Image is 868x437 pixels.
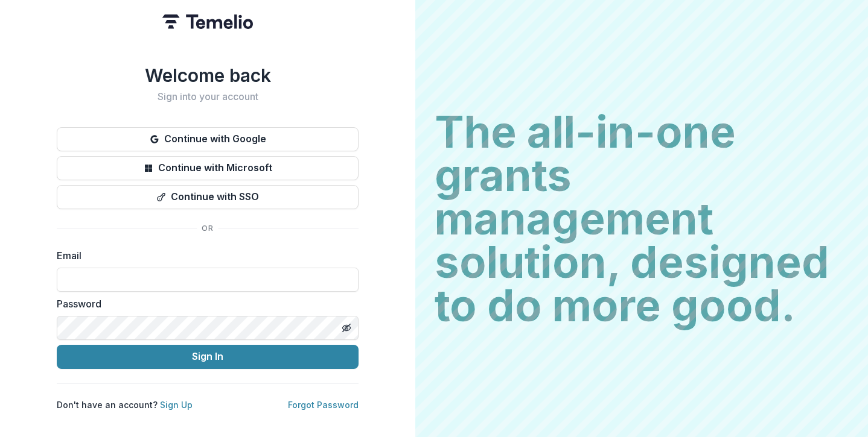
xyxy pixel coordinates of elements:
button: Continue with SSO [57,185,359,209]
button: Toggle password visibility [337,318,356,338]
h2: Sign into your account [57,91,359,102]
img: Temelio [162,14,253,29]
p: Don't have an account? [57,398,193,411]
h1: Welcome back [57,64,359,86]
label: Password [57,297,351,311]
label: Email [57,248,351,263]
button: Continue with Google [57,127,359,151]
a: Sign Up [160,400,193,410]
a: Forgot Password [288,400,359,410]
button: Sign In [57,345,359,369]
button: Continue with Microsoft [57,156,359,180]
